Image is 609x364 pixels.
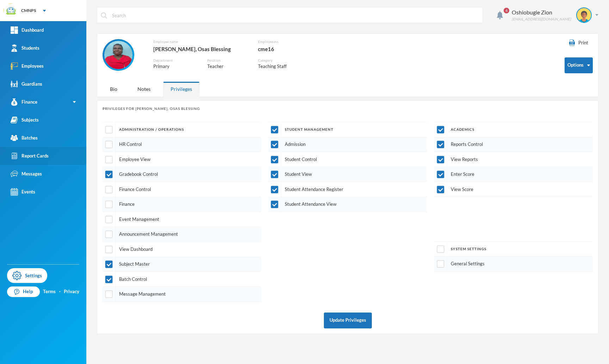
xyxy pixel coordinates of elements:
div: Finance Control [103,182,261,197]
div: Position [207,58,247,63]
button: Options [565,57,593,73]
div: Employee View [103,152,261,167]
div: View Dashboard [103,242,261,257]
div: Category [258,58,295,63]
div: General Settings [434,257,593,272]
div: Teaching Staff [258,63,295,70]
div: Reports Control [434,137,593,152]
div: Privileges [163,81,199,97]
div: View Score [434,182,593,197]
div: Batches [11,134,38,142]
div: Department [153,58,197,63]
div: HR Control [103,137,261,152]
div: cme16 [258,44,314,54]
div: Students [11,44,39,52]
div: Primary [153,63,197,70]
div: Report Cards [11,152,49,160]
input: Search [111,7,479,23]
div: Subjects [11,116,39,124]
div: View Reports [434,152,593,167]
div: CMNPS [21,7,36,14]
div: Privileges for [PERSON_NAME], Osas Blessing [103,106,593,111]
button: Update Privileges [324,313,372,328]
div: Student Attendance View [268,197,427,212]
a: Terms [43,288,56,295]
div: Gradebook Control [103,167,261,182]
div: Oshiobugie Zion [512,8,571,17]
div: Employees [11,62,44,70]
div: Employee name [153,39,248,44]
button: Print [565,39,593,47]
div: Subject Master [103,257,261,272]
img: STUDENT [577,8,591,22]
div: Message Management [103,287,261,302]
div: Finance [103,197,261,212]
div: · [59,288,61,295]
a: Privacy [64,288,79,295]
div: Employee no. [258,39,314,44]
div: Enter Score [434,167,593,182]
div: Student View [268,167,427,182]
div: Finance [11,98,37,106]
div: Notes [130,81,158,97]
div: Academics [434,122,593,137]
div: Student Control [268,152,427,167]
img: logo [4,4,18,18]
div: Event Management [103,212,261,227]
img: EMPLOYEE [104,41,133,69]
div: Messages [11,170,42,178]
div: Bio [103,81,125,97]
span: 4 [504,8,509,13]
div: Student Attendance Register [268,182,427,197]
div: Admission [268,137,427,152]
div: [EMAIL_ADDRESS][DOMAIN_NAME] [512,17,571,22]
div: Teacher [207,63,247,70]
div: Guardians [11,80,42,88]
a: Help [7,286,40,297]
div: Student Management [268,122,427,137]
img: search [101,12,107,19]
div: System Settings [434,242,593,257]
div: Dashboard [11,26,44,34]
a: Settings [7,268,47,283]
div: Administration / Operations [103,122,261,137]
div: [PERSON_NAME], Osas Blessing [153,44,248,54]
div: Batch Control [103,272,261,287]
div: Events [11,188,35,196]
div: Announcement Management [103,227,261,242]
